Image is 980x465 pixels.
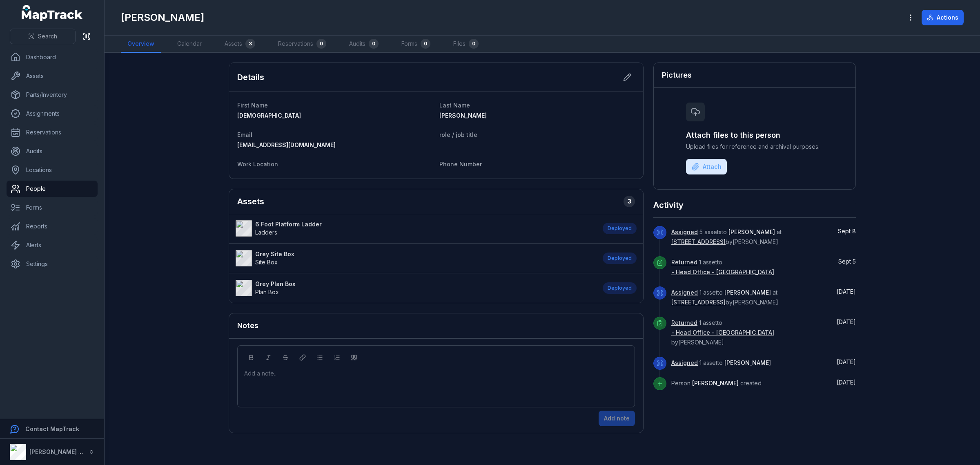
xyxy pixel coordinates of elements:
span: [DATE] [837,288,856,295]
span: Upload files for reference and archival purposes. [686,143,823,151]
a: Assigned [671,359,698,367]
span: [PERSON_NAME] [724,289,771,296]
span: [PERSON_NAME] [692,380,739,387]
div: Deployed [603,223,637,234]
div: 3 [624,196,635,207]
span: 1 asset to by [PERSON_NAME] [671,319,774,346]
span: [DATE] [837,318,856,325]
div: Deployed [603,282,637,294]
a: Locations [7,162,98,178]
span: First Name [237,102,268,109]
h2: Activity [653,199,684,211]
time: 7/4/2025, 2:57:10 PM [837,318,856,325]
button: Actions [922,10,964,25]
strong: [PERSON_NAME] Air [29,448,86,455]
span: Sept 5 [838,258,856,265]
span: Plan Box [255,288,279,295]
a: Dashboard [7,49,98,65]
span: Search [38,32,57,40]
span: 1 asset to [671,259,774,275]
div: 0 [421,39,430,49]
span: [PERSON_NAME] [728,228,775,235]
span: 1 asset to [671,359,771,366]
a: - Head Office - [GEOGRAPHIC_DATA] [671,329,774,337]
a: Forms0 [395,36,437,53]
span: role / job title [439,131,477,138]
a: Settings [7,256,98,272]
a: [STREET_ADDRESS] [671,238,726,246]
a: Returned [671,319,697,327]
time: 9/3/2025, 3:19:07 PM [837,288,856,295]
a: Reservations0 [272,36,333,53]
span: Email [237,131,252,138]
a: Audits [7,143,98,159]
time: 9/5/2025, 5:59:55 AM [838,258,856,265]
a: Reports [7,218,98,235]
a: People [7,181,98,197]
div: 0 [369,39,379,49]
span: Sept 8 [838,228,856,235]
a: Assigned [671,228,698,236]
span: [DATE] [837,379,856,386]
span: 1 asset to at by [PERSON_NAME] [671,289,778,306]
a: Assets [7,68,98,84]
strong: Grey Site Box [255,250,294,258]
a: - Head Office - [GEOGRAPHIC_DATA] [671,268,774,276]
a: Grey Plan BoxPlan Box [236,280,595,296]
a: Parts/Inventory [7,87,98,103]
time: 9/8/2025, 5:54:50 AM [838,228,856,235]
h3: Attach files to this person [686,130,823,141]
span: [DATE] [837,358,856,365]
a: Reservations [7,124,98,141]
time: 7/2/2025, 5:45:19 PM [837,358,856,365]
h2: Assets [237,196,264,207]
button: Search [10,29,76,44]
a: Grey Site BoxSite Box [236,250,595,266]
h1: [PERSON_NAME] [121,11,204,24]
a: MapTrack [22,5,83,21]
a: Assignments [7,105,98,122]
span: 5 assets to at by [PERSON_NAME] [671,228,782,245]
span: Work Location [237,161,278,168]
strong: Grey Plan Box [255,280,296,288]
time: 5/16/2025, 3:40:46 PM [837,379,856,386]
a: Returned [671,258,697,266]
span: Last Name [439,102,470,109]
span: Phone Number [439,161,482,168]
span: [PERSON_NAME] [724,359,771,366]
a: Calendar [171,36,208,53]
div: 3 [245,39,255,49]
a: 6 Foot Platform LadderLadders [236,220,595,237]
a: Assigned [671,288,698,297]
div: 0 [316,39,326,49]
a: Files0 [447,36,485,53]
span: [DEMOGRAPHIC_DATA] [237,112,301,119]
h3: Pictures [662,69,692,81]
a: Audits0 [343,36,385,53]
a: Assets3 [218,36,262,53]
span: [EMAIL_ADDRESS][DOMAIN_NAME] [237,141,336,148]
strong: 6 Foot Platform Ladder [255,220,322,228]
span: Ladders [255,229,277,236]
span: Person created [671,380,762,387]
a: Forms [7,199,98,216]
a: [STREET_ADDRESS] [671,298,726,306]
h2: Details [237,72,264,83]
button: Attach [686,159,727,174]
div: Deployed [603,253,637,264]
strong: Contact MapTrack [25,425,79,432]
a: Alerts [7,237,98,253]
span: [PERSON_NAME] [439,112,487,119]
div: 0 [469,39,479,49]
h3: Notes [237,320,258,331]
a: Overview [121,36,161,53]
span: Site Box [255,259,278,266]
